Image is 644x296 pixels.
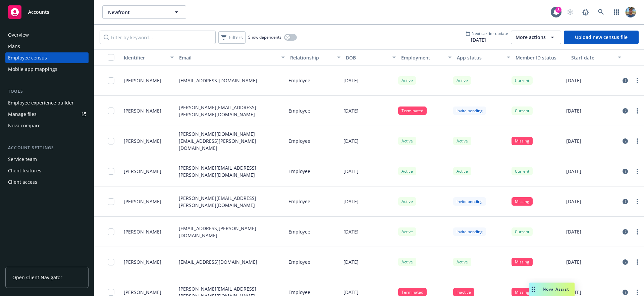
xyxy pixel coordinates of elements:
input: Toggle Row Selected [108,77,114,84]
p: [DATE] [566,258,581,265]
p: [DATE] [566,168,581,175]
div: App status [457,54,503,61]
p: [PERSON_NAME][EMAIL_ADDRESS][PERSON_NAME][DOMAIN_NAME] [179,195,283,209]
p: [DATE] [343,258,359,265]
div: Client features [8,165,41,176]
span: [PERSON_NAME] [124,77,161,84]
a: Mobile app mappings [5,64,89,75]
a: Overview [5,30,89,40]
div: Current [512,167,533,175]
p: [PERSON_NAME][DOMAIN_NAME][EMAIL_ADDRESS][PERSON_NAME][DOMAIN_NAME] [179,130,283,152]
p: [PERSON_NAME][EMAIL_ADDRESS][PERSON_NAME][DOMAIN_NAME] [179,164,283,178]
p: [EMAIL_ADDRESS][DOMAIN_NAME] [179,77,257,84]
a: Accounts [5,3,89,22]
div: Member ID status [516,54,566,61]
input: Toggle Row Selected [108,138,114,144]
a: more [633,167,641,175]
button: Identifier [121,49,176,66]
a: more [633,77,641,85]
a: circleInformation [621,198,629,206]
span: Filters [220,33,244,42]
a: Start snowing [563,5,577,19]
span: [DATE] [466,36,508,43]
a: circleInformation [621,107,629,115]
p: [DATE] [566,228,581,235]
a: Switch app [610,5,623,19]
a: Employee experience builder [5,97,89,108]
button: Newfront [102,5,186,19]
p: [DATE] [343,137,359,144]
a: more [633,258,641,266]
input: Toggle Row Selected [108,108,114,114]
div: Relationship [290,54,333,61]
img: photo [625,7,636,17]
a: Search [594,5,608,19]
div: Email [179,54,277,61]
span: Nova Assist [543,286,569,292]
div: Active [398,137,416,145]
p: [DATE] [343,289,359,296]
span: Open Client Navigator [12,274,62,281]
a: Nova compare [5,120,89,131]
div: Invite pending [453,227,486,236]
div: Active [398,258,416,266]
p: [DATE] [343,168,359,175]
button: More actions [511,31,561,44]
p: [DATE] [566,107,581,114]
p: Employee [288,77,310,84]
button: DOB [343,49,398,66]
div: Current [512,227,533,236]
span: Filters [229,34,243,41]
p: [PERSON_NAME][EMAIL_ADDRESS][PERSON_NAME][DOMAIN_NAME] [179,104,283,118]
input: Toggle Row Selected [108,198,114,205]
button: App status [454,49,513,66]
a: Client features [5,165,89,176]
p: [EMAIL_ADDRESS][DOMAIN_NAME] [179,258,257,265]
a: more [633,228,641,236]
div: Nova compare [8,120,41,131]
button: Filters [218,31,246,44]
p: [EMAIL_ADDRESS][PERSON_NAME][DOMAIN_NAME] [179,225,283,239]
div: Service team [8,154,37,165]
input: Toggle Row Selected [108,259,114,265]
button: Nova Assist [529,283,575,296]
button: Relationship [287,49,343,66]
span: [PERSON_NAME] [124,289,161,296]
div: Start date [571,54,614,61]
p: [DATE] [566,77,581,84]
div: Tools [5,88,89,95]
a: circleInformation [621,77,629,85]
div: Drag to move [529,283,537,296]
div: Current [512,76,533,85]
div: Employee census [8,52,47,63]
input: Toggle Row Selected [108,289,114,296]
input: Select all [108,54,114,61]
a: circleInformation [621,167,629,175]
div: Account settings [5,144,89,151]
span: Next carrier update [472,31,508,36]
a: circleInformation [621,258,629,266]
a: more [633,137,641,145]
span: Accounts [28,9,49,15]
div: Active [453,258,471,266]
p: Employee [288,168,310,175]
a: Report a Bug [579,5,592,19]
div: 3 [555,7,561,13]
div: Client access [8,177,37,187]
a: circleInformation [621,228,629,236]
div: Active [398,227,416,236]
div: Active [398,197,416,206]
div: Active [398,76,416,85]
a: more [633,198,641,206]
a: Upload new census file [564,31,639,44]
a: Client access [5,177,89,187]
div: Missing [512,137,533,145]
a: Service team [5,154,89,165]
p: Employee [288,289,310,296]
span: [PERSON_NAME] [124,228,161,235]
span: [PERSON_NAME] [124,258,161,265]
p: Employee [288,107,310,114]
div: Missing [512,197,533,206]
div: Employment [401,54,444,61]
a: Plans [5,41,89,52]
